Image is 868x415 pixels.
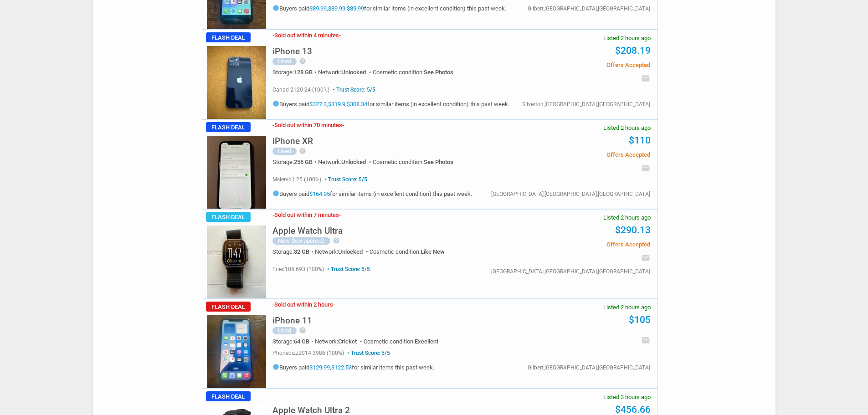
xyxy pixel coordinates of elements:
[272,49,312,56] a: iPhone 13
[272,5,506,11] h5: Buyers paid , , for similar items (in excellent condition) this past week.
[328,101,345,108] a: $319.9
[294,338,309,345] span: 64 GB
[309,364,330,371] a: $129.99
[513,152,650,158] span: Offers Accepted
[333,301,335,308] span: -
[341,69,366,76] span: Unlocked
[206,302,251,312] span: Flash Deal
[272,137,313,145] h5: iPhone XR
[272,87,329,93] span: canad-2120 24 (100%)
[272,159,318,165] div: Storage:
[272,47,312,56] h5: iPhone 13
[415,338,438,345] span: Excellent
[328,5,345,12] a: $89.99
[373,159,453,165] div: Cosmetic condition:
[272,316,312,325] h5: iPhone 11
[272,190,279,197] i: info
[370,249,445,255] div: Cosmetic condition:
[272,364,279,370] i: info
[315,249,370,255] div: Network:
[331,364,352,371] a: $122.53
[272,364,434,370] h5: Buyers paid , for similar items this past week.
[272,226,343,235] h5: Apple Watch Ultra
[364,338,438,344] div: Cosmetic condition:
[272,5,279,11] i: info
[272,302,335,307] h3: Sold out within 2 hours
[272,301,274,308] span: -
[641,164,650,173] i: email
[325,266,370,272] span: Trust Score: 5/5
[206,122,251,132] span: Flash Deal
[528,6,650,11] div: Gilbert,[GEOGRAPHIC_DATA],[GEOGRAPHIC_DATA]
[272,122,344,128] h3: Sold out within 70 minutes
[272,148,297,155] div: Used
[342,122,344,128] span: -
[603,394,651,400] span: Listed 3 hours ago
[615,404,651,415] a: $456.66
[491,269,650,274] div: [GEOGRAPHIC_DATA],[GEOGRAPHIC_DATA],[GEOGRAPHIC_DATA]
[309,190,330,197] a: $164.95
[272,350,344,356] span: phonebizz2014 3986 (100%)
[272,237,330,245] div: New (box opened)
[629,314,651,325] a: $105
[339,211,341,218] span: -
[603,215,651,220] span: Listed 2 hours ago
[331,87,375,93] span: Trust Score: 5/5
[615,45,651,56] a: $208.19
[641,336,650,345] i: email
[309,101,327,108] a: $327.3
[272,100,509,107] h5: Buyers paid , , for similar items (in excellent condition) this past week.
[338,338,357,345] span: Cricket
[272,100,279,107] i: info
[522,102,650,107] div: Silverton,[GEOGRAPHIC_DATA],[GEOGRAPHIC_DATA]
[272,69,318,75] div: Storage:
[272,122,274,128] span: -
[603,125,651,131] span: Listed 2 hours ago
[272,32,274,39] span: -
[641,74,650,83] i: email
[615,225,651,236] a: $290.13
[323,176,367,183] span: Trust Score: 5/5
[424,69,453,76] span: See Photos
[629,135,651,146] a: $110
[272,327,297,334] div: Used
[318,159,373,165] div: Network:
[272,212,341,218] h3: Sold out within 7 minutes
[272,138,313,145] a: iPhone XR
[333,237,340,244] i: help
[272,249,315,255] div: Storage:
[294,159,313,165] span: 256 GB
[315,338,364,344] div: Network:
[528,365,650,370] div: Gilbert,[GEOGRAPHIC_DATA],[GEOGRAPHIC_DATA]
[206,212,251,222] span: Flash Deal
[294,248,309,255] span: 32 GB
[207,46,266,119] img: s-l225.jpg
[272,408,350,415] a: Apple Watch Ultra 2
[299,327,306,334] i: help
[299,147,306,154] i: help
[272,266,324,272] span: fried105 693 (100%)
[272,176,321,183] span: msiervo1 25 (100%)
[345,350,390,356] span: Trust Score: 5/5
[513,62,650,68] span: Offers Accepted
[272,190,472,197] h5: Buyers paid for similar items (in excellent condition) this past week.
[206,391,251,401] span: Flash Deal
[299,57,306,65] i: help
[347,101,367,108] a: $308.34
[318,69,373,75] div: Network:
[338,248,363,255] span: Unlocked
[272,228,343,235] a: Apple Watch Ultra
[272,318,312,325] a: iPhone 11
[424,159,453,165] span: See Photos
[347,5,364,12] a: $89.99
[272,338,315,344] div: Storage:
[207,225,266,298] img: s-l225.jpg
[341,159,366,165] span: Unlocked
[641,253,650,262] i: email
[421,248,445,255] span: Like New
[206,32,251,42] span: Flash Deal
[272,406,350,415] h5: Apple Watch Ultra 2
[309,5,327,12] a: $89.99
[373,69,453,75] div: Cosmetic condition:
[603,304,651,310] span: Listed 2 hours ago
